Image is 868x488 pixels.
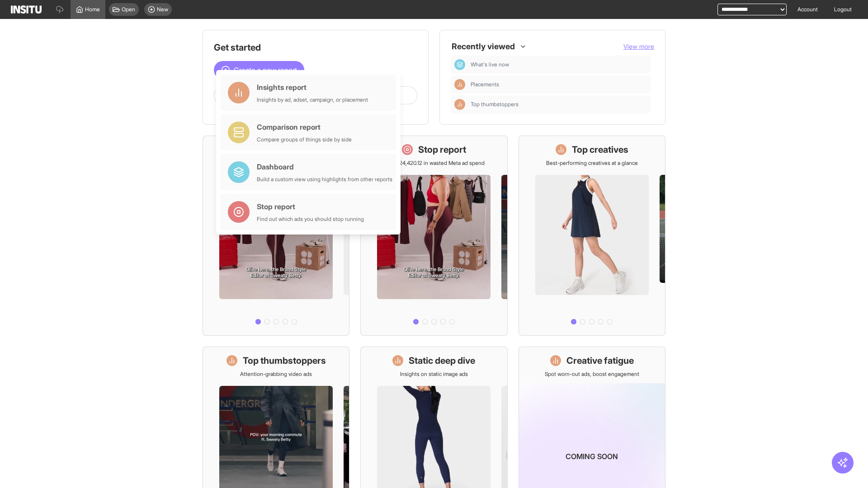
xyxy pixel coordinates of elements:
h1: Static deep dive [409,354,475,367]
img: Logo [11,5,42,14]
a: Stop reportSave £24,420.12 in wasted Meta ad spend [360,136,507,336]
p: Attention-grabbing video ads [240,371,312,378]
h1: Top thumbstoppers [243,354,326,367]
p: Save £24,420.12 in wasted Meta ad spend [383,160,485,167]
h1: Top creatives [572,143,628,156]
div: Comparison report [257,122,352,132]
div: Find out which ads you should stop running [257,216,364,223]
h1: Stop report [418,143,466,156]
div: Insights by ad, adset, campaign, or placement [257,96,368,103]
div: Compare groups of things side by side [257,136,352,143]
div: Dashboard [454,59,465,70]
span: Open [122,6,135,13]
div: Dashboard [257,161,392,172]
a: What's live nowSee all active ads instantly [203,136,349,336]
span: What's live now [471,61,647,68]
span: Create a new report [234,65,297,75]
button: Create a new report [214,61,304,79]
div: Stop report [257,201,364,212]
button: View more [623,42,654,51]
span: Top thumbstoppers [471,101,519,108]
a: Top creativesBest-performing creatives at a glance [519,136,665,336]
span: Placements [471,81,647,88]
span: Home [85,6,100,13]
div: Build a custom view using highlights from other reports [257,176,392,183]
span: What's live now [471,61,509,68]
span: Top thumbstoppers [471,101,647,108]
span: View more [623,42,654,50]
div: Insights report [257,82,368,93]
p: Best-performing creatives at a glance [546,160,638,167]
div: Insights [454,99,465,110]
div: Insights [454,79,465,90]
span: New [157,6,168,13]
h1: Get started [214,41,417,54]
span: Placements [471,81,499,88]
p: Insights on static image ads [400,371,468,378]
